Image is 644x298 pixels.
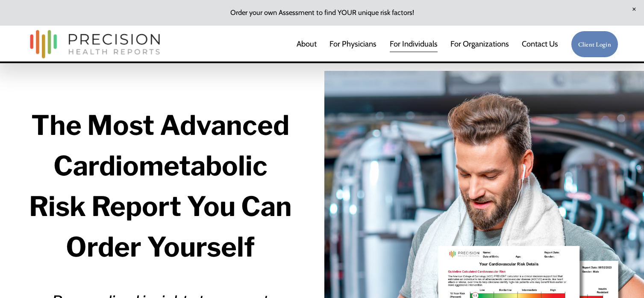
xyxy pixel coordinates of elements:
a: Client Login [571,31,618,58]
strong: The Most Advanced Cardiometabolic Risk Report You Can Order Yourself [29,109,297,263]
img: Precision Health Reports [26,26,164,62]
a: Contact Us [522,35,558,53]
span: For Organizations [450,36,509,52]
a: About [297,35,317,53]
a: For Physicians [329,35,376,53]
a: For Individuals [390,35,438,53]
a: folder dropdown [450,35,509,53]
